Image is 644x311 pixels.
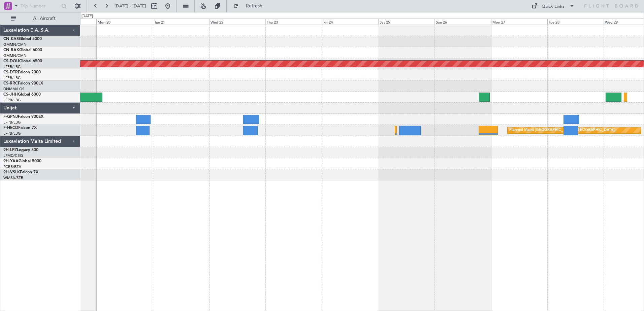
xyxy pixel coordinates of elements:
button: Refresh [230,1,270,11]
span: CN-KAS [3,37,19,41]
div: Wed 22 [209,19,265,25]
span: F-GPNJ [3,115,18,119]
div: Tue 21 [153,19,209,25]
button: Quick Links [528,1,578,11]
a: CN-RAKGlobal 6000 [3,48,42,52]
span: 9H-LPZ [3,148,17,152]
a: F-GPNJFalcon 900EX [3,115,43,119]
a: WMSA/SZB [3,175,23,180]
a: CS-RRCFalcon 900LX [3,81,43,85]
a: CN-KASGlobal 5000 [3,37,42,41]
button: All Aircraft [7,13,73,24]
span: All Aircraft [18,16,71,21]
a: 9H-LPZLegacy 500 [3,148,38,152]
span: CS-DOU [3,59,19,63]
div: Thu 23 [265,19,322,25]
a: GMMN/CMN [3,53,27,58]
div: Mon 20 [96,19,153,25]
a: LFPB/LBG [3,131,21,136]
a: LFPB/LBG [3,98,21,103]
a: CS-JHHGlobal 6000 [3,93,41,97]
span: CS-DTR [3,70,18,74]
input: Trip Number [21,1,59,11]
a: 9H-VSLKFalcon 7X [3,170,38,174]
div: Mon 27 [491,19,547,25]
span: 9H-YAA [3,159,19,163]
a: FCBB/BZV [3,164,21,169]
div: Sun 26 [434,19,491,25]
span: CS-JHH [3,93,18,97]
span: CN-RAK [3,48,19,52]
span: 9H-VSLK [3,170,20,174]
a: LFPB/LBG [3,120,21,125]
a: 9H-YAAGlobal 5000 [3,159,41,163]
span: CS-RRC [3,81,18,85]
a: LFPB/LBG [3,75,21,80]
a: CS-DTRFalcon 2000 [3,70,41,74]
a: LFMD/CEQ [3,153,23,158]
div: Fri 24 [322,19,378,25]
div: Sat 25 [378,19,434,25]
a: DNMM/LOS [3,87,24,92]
div: Tue 28 [547,19,604,25]
div: [DATE] [82,13,93,19]
span: F-HECD [3,126,18,130]
div: Quick Links [542,3,565,10]
a: F-HECDFalcon 7X [3,126,37,130]
div: Planned Maint [GEOGRAPHIC_DATA] ([GEOGRAPHIC_DATA]) [509,125,615,135]
a: GMMN/CMN [3,42,27,47]
a: CS-DOUGlobal 6500 [3,59,42,63]
a: LFPB/LBG [3,64,21,69]
span: Refresh [240,4,268,8]
span: [DATE] - [DATE] [115,3,146,9]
